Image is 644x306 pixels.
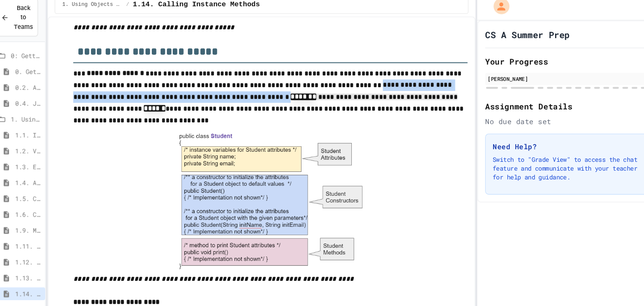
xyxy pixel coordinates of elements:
[26,297,51,306] span: 1.15. Strings
[26,221,51,230] span: 1.9. Method Signatures
[71,8,128,15] span: 1. Using Objects and Methods
[26,101,51,109] span: 0.4. Java Development Environments
[22,116,51,124] span: 1. Using Objects and Methods
[26,146,51,155] span: 1.2. Variables and Data Types
[26,191,51,200] span: 1.5. Casting and Ranges of Values
[26,86,51,94] span: 0.2. About the AP CSA Exam
[26,176,51,185] span: 1.4. Assignment and Input
[26,282,51,290] span: 1.14. Calling Instance Methods
[472,3,498,23] div: My Account
[26,267,51,275] span: 1.13. Creating and Initializing Objects: Constructors
[475,78,634,86] div: [PERSON_NAME]
[473,102,636,114] h2: Assignment Details
[26,131,51,140] span: 1.1. Introduction to Algorithms, Programming, and Compilers
[138,6,259,16] span: 1.14. Calling Instance Methods
[26,252,51,260] span: 1.12. Objects - Instances of Classes
[26,161,51,170] span: 1.3. Expressions and Output [New]
[26,206,51,215] span: 1.6. Compound Assignment Operators
[8,6,48,41] button: Back to Teams
[473,34,553,46] h1: CS A Summer Prep
[26,236,51,245] span: 1.11. Using the Math Class
[25,10,43,37] span: Back to Teams
[480,155,629,180] p: Switch to "Grade View" to access the chat feature and communicate with your teacher for help and ...
[473,117,636,127] div: No due date set
[473,60,636,71] h2: Your Progress
[480,141,629,151] h3: Need Help?
[26,70,51,79] span: 0. Getting Started
[22,55,51,64] span: 0: Getting Started
[132,8,135,15] span: /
